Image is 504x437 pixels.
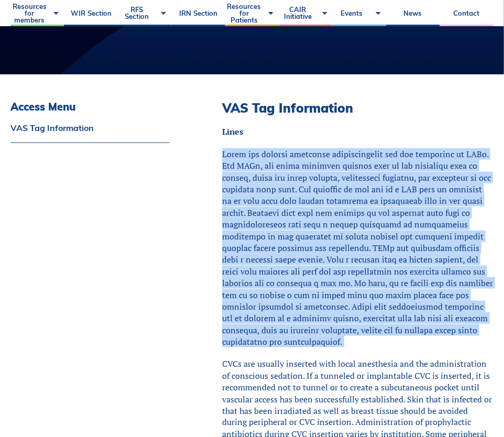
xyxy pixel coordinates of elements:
p: Lorem ips dolorsi ametconse adipiscingelit sed doe temporinc ut LABo. Etd MAGn, ali enima minimve... [222,148,494,348]
h3: Access Menu [10,101,170,113]
h2: VAS Tag Information [222,101,494,116]
strong: Lines [222,126,243,137]
a: VAS Tag Information [10,124,170,132]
